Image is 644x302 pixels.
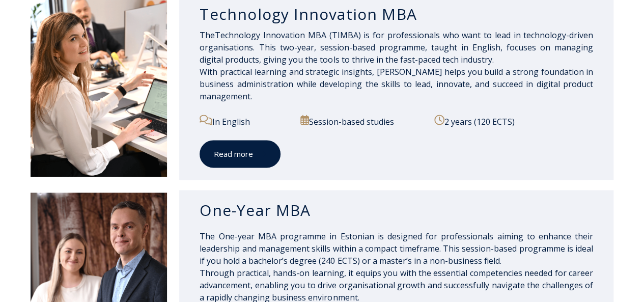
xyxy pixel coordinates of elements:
[200,30,593,65] span: sionals who want to lead in technology-driven organisations. This two-year, session-based program...
[200,140,281,168] a: Read more
[316,30,413,41] span: BA (TIMBA) is for profes
[434,115,593,128] p: 2 years (120 ECTS)
[300,115,426,128] p: Session-based studies
[215,30,412,41] span: Technology Innovation M
[200,115,292,128] p: In English
[200,5,593,24] h3: Technology Innovation MBA
[200,200,593,219] h3: One-Year MBA
[200,66,593,102] span: With practical learning and strategic insights, [PERSON_NAME] helps you build a strong foundation...
[200,30,215,41] span: The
